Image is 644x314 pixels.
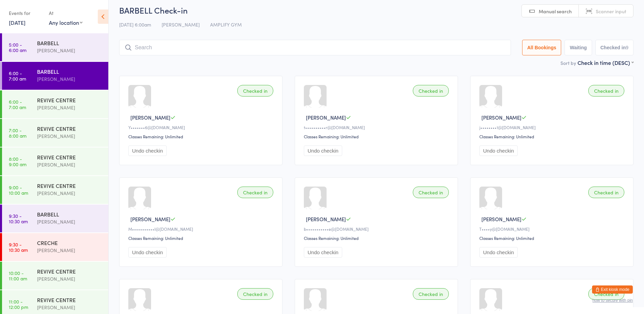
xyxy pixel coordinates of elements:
[592,285,633,294] button: Exit kiosk mode
[37,296,103,303] div: REVIVE CENTRE
[37,75,103,83] div: [PERSON_NAME]
[37,182,103,189] div: REVIVE CENTRE
[9,42,26,53] time: 5:00 - 6:00 am
[130,114,170,121] span: [PERSON_NAME]
[9,270,27,281] time: 10:00 - 11:00 am
[49,19,82,26] div: Any location
[592,298,633,303] button: how to secure with pin
[9,242,28,252] time: 9:30 - 10:30 am
[560,59,576,66] label: Sort by
[128,124,275,130] div: Y•••••••6@[DOMAIN_NAME]
[306,215,346,223] span: [PERSON_NAME]
[539,8,572,15] span: Manual search
[37,153,103,161] div: REVIVE CENTRE
[37,125,103,132] div: REVIVE CENTRE
[304,124,451,130] div: t••••••••••r@[DOMAIN_NAME]
[588,187,624,198] div: Checked in
[595,40,634,55] button: Checked in9
[413,187,449,198] div: Checked in
[9,19,25,26] a: [DATE]
[626,45,628,50] div: 9
[304,145,342,156] button: Undo checkin
[37,210,103,218] div: BARBELL
[37,161,103,169] div: [PERSON_NAME]
[237,187,273,198] div: Checked in
[479,145,518,156] button: Undo checkin
[479,247,518,258] button: Undo checkin
[37,275,103,283] div: [PERSON_NAME]
[2,62,108,90] a: 6:00 -7:00 amBARBELL[PERSON_NAME]
[306,114,346,121] span: [PERSON_NAME]
[304,235,451,241] div: Classes Remaining: Unlimited
[9,7,42,19] div: Events for
[37,47,103,54] div: [PERSON_NAME]
[37,39,103,47] div: BARBELL
[128,235,275,241] div: Classes Remaining: Unlimited
[2,233,108,261] a: 9:30 -10:30 amCRECHE[PERSON_NAME]
[9,156,26,167] time: 8:00 - 9:00 am
[2,90,108,118] a: 6:00 -7:00 amREVIVE CENTRE[PERSON_NAME]
[479,226,626,232] div: T••••y@[DOMAIN_NAME]
[481,114,521,121] span: [PERSON_NAME]
[37,246,103,254] div: [PERSON_NAME]
[37,218,103,226] div: [PERSON_NAME]
[37,96,103,104] div: REVIVE CENTRE
[128,247,167,258] button: Undo checkin
[237,288,273,300] div: Checked in
[9,99,26,110] time: 6:00 - 7:00 am
[128,226,275,232] div: M•••••••••••l@[DOMAIN_NAME]
[119,21,151,28] span: [DATE] 6:00am
[37,132,103,140] div: [PERSON_NAME]
[119,40,511,55] input: Search
[304,226,451,232] div: b•••••••••••e@[DOMAIN_NAME]
[37,68,103,75] div: BARBELL
[37,189,103,197] div: [PERSON_NAME]
[577,59,633,66] div: Check in time (DESC)
[481,215,521,223] span: [PERSON_NAME]
[413,288,449,300] div: Checked in
[565,40,592,55] button: Waiting
[588,288,624,300] div: Checked in
[49,7,82,19] div: At
[130,215,170,223] span: [PERSON_NAME]
[162,21,200,28] span: [PERSON_NAME]
[588,85,624,97] div: Checked in
[210,21,242,28] span: AMPLIFY GYM
[2,205,108,232] a: 9:30 -10:30 amBARBELL[PERSON_NAME]
[237,85,273,97] div: Checked in
[522,40,562,55] button: All Bookings
[304,247,342,258] button: Undo checkin
[479,134,626,139] div: Classes Remaining: Unlimited
[479,235,626,241] div: Classes Remaining: Unlimited
[9,185,28,195] time: 9:00 - 10:00 am
[119,4,633,16] h2: BARBELL Check-in
[2,119,108,147] a: 7:00 -8:00 amREVIVE CENTRE[PERSON_NAME]
[37,267,103,275] div: REVIVE CENTRE
[2,33,108,61] a: 5:00 -6:00 amBARBELL[PERSON_NAME]
[9,127,26,138] time: 7:00 - 8:00 am
[2,147,108,175] a: 8:00 -9:00 amREVIVE CENTRE[PERSON_NAME]
[37,239,103,246] div: CRECHE
[596,8,626,15] span: Scanner input
[128,145,167,156] button: Undo checkin
[2,176,108,204] a: 9:00 -10:00 amREVIVE CENTRE[PERSON_NAME]
[479,124,626,130] div: j••••••••1@[DOMAIN_NAME]
[413,85,449,97] div: Checked in
[37,104,103,111] div: [PERSON_NAME]
[9,70,26,81] time: 6:00 - 7:00 am
[37,303,103,311] div: [PERSON_NAME]
[128,134,275,139] div: Classes Remaining: Unlimited
[9,299,28,310] time: 11:00 - 12:00 pm
[9,213,28,224] time: 9:30 - 10:30 am
[2,262,108,290] a: 10:00 -11:00 amREVIVE CENTRE[PERSON_NAME]
[304,134,451,139] div: Classes Remaining: Unlimited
